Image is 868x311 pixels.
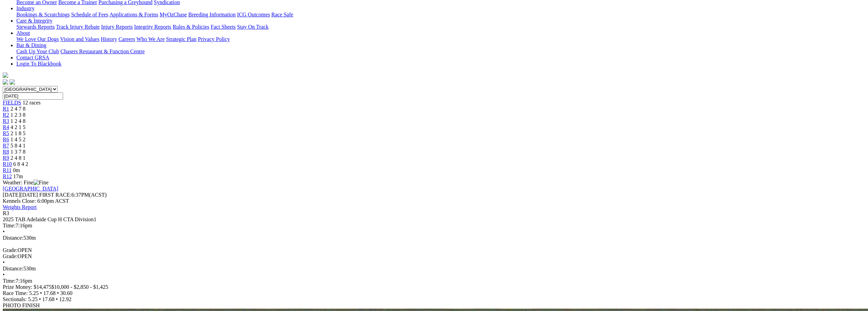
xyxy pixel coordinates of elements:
[3,302,40,308] span: PHOTO FINISH
[136,36,165,42] a: Who We Are
[3,161,12,167] a: R10
[3,235,23,241] span: Distance:
[198,36,230,42] a: Privacy Policy
[28,296,38,302] span: 5.25
[3,167,12,173] span: R11
[237,24,268,30] a: Stay On Track
[16,24,865,30] div: Care & Integrity
[16,30,30,36] a: About
[211,24,236,30] a: Fact Sheets
[3,216,865,223] div: 2025 TAB Adelaide Cup H CTA Division1
[109,12,158,17] a: Applications & Forms
[16,48,865,55] div: Bar & Dining
[3,210,9,216] span: R3
[13,161,28,167] span: 6 8 4 2
[11,112,26,118] span: 1 2 3 8
[3,284,865,290] div: Prize Money: $14,475
[60,48,145,54] a: Chasers Restaurant & Function Centre
[33,180,48,186] img: Fine
[16,18,53,24] a: Care & Integrity
[11,106,26,112] span: 2 4 7 8
[11,143,26,149] span: 5 8 4 1
[29,290,39,296] span: 5.25
[3,79,8,85] img: facebook.svg
[3,143,9,149] span: R7
[118,36,135,42] a: Careers
[3,223,865,229] div: 7:16pm
[3,173,12,179] a: R12
[3,192,20,198] span: [DATE]
[10,79,15,85] img: twitter.svg
[3,149,9,155] a: R8
[16,42,46,48] a: Bar & Dining
[3,130,9,136] a: R5
[16,55,49,60] a: Contact GRSA
[11,137,26,142] span: 1 4 5 2
[3,106,9,112] a: R1
[56,296,58,302] span: •
[59,296,71,302] span: 12.92
[3,155,9,161] a: R9
[3,259,5,265] span: •
[3,72,8,78] img: logo-grsa-white.png
[3,180,48,185] span: Weather: Fine
[3,266,23,271] span: Distance:
[3,272,5,278] span: •
[3,253,865,259] div: OPEN
[3,247,865,253] div: OPEN
[56,24,100,30] a: Track Injury Rebate
[16,48,59,54] a: Cash Up Your Club
[3,278,865,284] div: 7:16pm
[16,61,61,67] a: Login To Blackbook
[3,93,63,100] input: Select date
[60,36,99,42] a: Vision and Values
[40,290,42,296] span: •
[11,118,26,124] span: 1 2 4 8
[101,24,133,30] a: Injury Reports
[3,118,9,124] a: R3
[3,266,865,272] div: 530m
[3,229,5,235] span: •
[271,12,293,17] a: Race Safe
[16,5,34,11] a: Industry
[11,124,26,130] span: 4 2 1 5
[3,124,9,130] a: R4
[3,192,38,198] span: [DATE]
[39,192,71,198] span: FIRST RACE:
[39,192,107,198] span: 6:37PM(ACST)
[43,290,56,296] span: 17.68
[42,296,55,302] span: 17.68
[3,204,37,210] a: Weights Report
[237,12,270,17] a: ICG Outcomes
[71,12,108,17] a: Schedule of Fees
[3,235,865,241] div: 530m
[134,24,171,30] a: Integrity Reports
[3,100,21,105] a: FIELDS
[3,112,9,118] a: R2
[52,284,108,290] span: $10,000 - $2,850 - $1,425
[16,36,59,42] a: We Love Our Dogs
[166,36,196,42] a: Strategic Plan
[16,12,70,17] a: Bookings & Scratchings
[3,296,27,302] span: Sectionals:
[3,137,9,142] a: R6
[11,155,26,161] span: 2 4 8 1
[13,167,20,173] span: 0m
[3,223,16,228] span: Time:
[3,247,18,253] span: Grade:
[188,12,236,17] a: Breeding Information
[3,253,18,259] span: Grade:
[13,173,23,179] span: 17m
[173,24,209,30] a: Rules & Policies
[57,290,59,296] span: •
[16,24,55,30] a: Stewards Reports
